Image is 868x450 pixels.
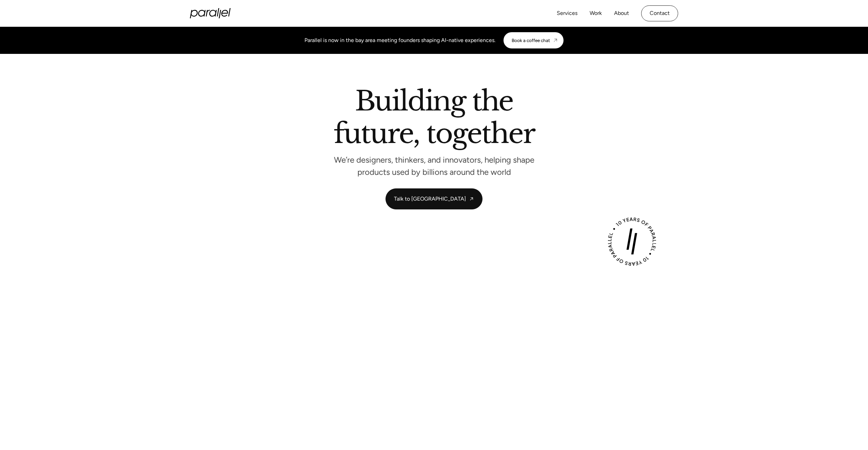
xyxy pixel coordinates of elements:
[590,8,602,18] a: Work
[332,157,536,175] p: We’re designers, thinkers, and innovators, helping shape products used by billions around the world
[504,32,564,48] a: Book a coffee chat
[614,8,629,18] a: About
[190,8,231,18] a: home
[304,36,495,44] div: Parallel is now in the bay area meeting founders shaping AI-native experiences.
[641,5,678,21] a: Contact
[557,8,577,18] a: Services
[512,38,550,43] div: Book a coffee chat
[334,88,535,150] h2: Building the future, together
[553,38,558,43] img: CTA arrow image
